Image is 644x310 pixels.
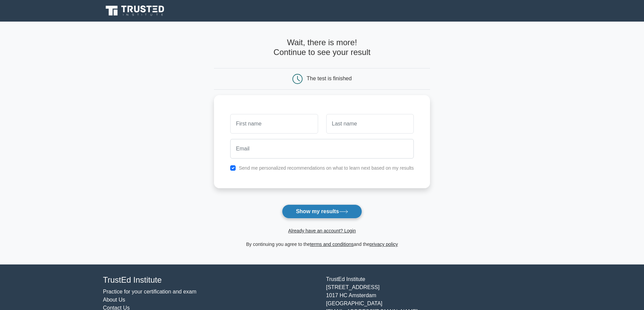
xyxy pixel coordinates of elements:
[230,114,318,134] input: First name
[310,242,354,247] a: terms and conditions
[103,289,197,294] a: Practice for your certification and exam
[282,204,362,219] button: Show my results
[210,240,434,248] div: By continuing you agree to the and the
[307,76,352,81] div: The test is finished
[103,275,318,285] h4: TrustEd Institute
[239,165,414,171] label: Send me personalized recommendations on what to learn next based on my results
[103,297,125,303] a: About Us
[230,139,414,159] input: Email
[214,38,430,57] h4: Wait, there is more! Continue to see your result
[326,114,414,134] input: Last name
[369,242,398,247] a: privacy policy
[288,228,356,233] a: Already have an account? Login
